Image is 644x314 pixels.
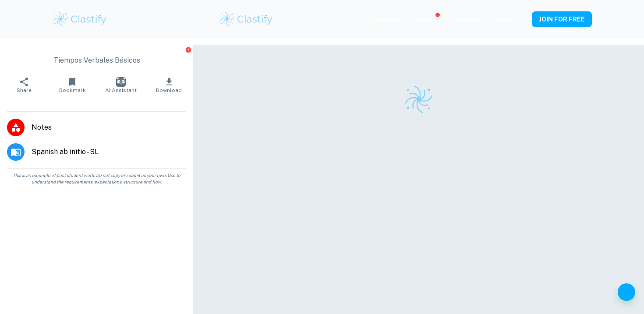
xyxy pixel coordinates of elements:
span: Share [17,87,32,93]
img: AI Assistant [116,77,126,87]
img: Clastify logo [403,84,434,115]
button: Help and Feedback [618,283,635,301]
img: Clastify logo [219,11,274,28]
a: Schools [455,16,480,23]
p: Tiempos Verbales Básicos [7,55,186,66]
span: AI Assistant [105,87,137,93]
p: Review [417,15,438,25]
button: Bookmark [48,73,96,97]
p: Exemplars [367,14,399,24]
img: Clastify logo [52,11,108,28]
button: JOIN FOR FREE [532,11,592,27]
span: This is an example of past student work. Do not copy or submit as your own. Use to understand the... [4,172,190,185]
button: Report issue [185,46,191,53]
span: Bookmark [59,87,86,93]
span: Notes [32,122,186,133]
span: Download [156,87,182,93]
button: Download [145,73,193,97]
button: AI Assistant [97,73,145,97]
span: Spanish ab initio - SL [32,147,186,157]
a: Login [497,16,514,23]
